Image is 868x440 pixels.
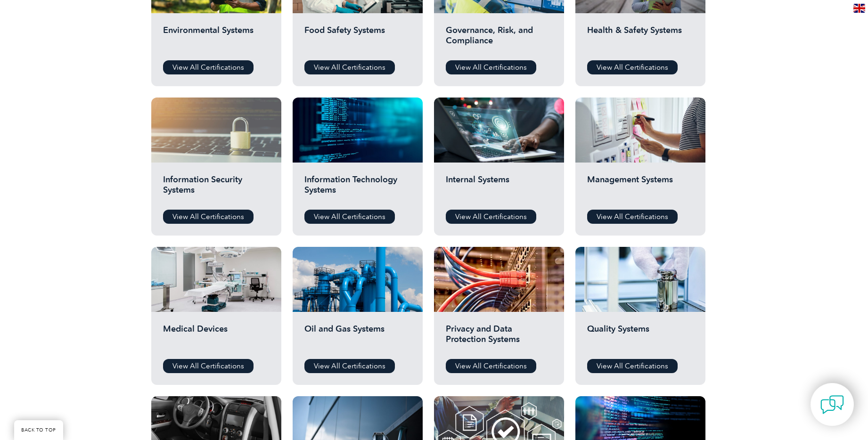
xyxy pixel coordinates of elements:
a: BACK TO TOP [14,420,63,440]
a: View All Certifications [163,60,254,74]
a: View All Certifications [446,359,536,373]
a: View All Certifications [587,210,678,224]
a: View All Certifications [163,210,254,224]
h2: Information Technology Systems [304,174,411,203]
img: contact-chat.png [820,393,844,416]
h2: Quality Systems [587,324,694,352]
h2: Information Security Systems [163,174,270,203]
h2: Privacy and Data Protection Systems [446,324,552,352]
h2: Health & Safety Systems [587,25,694,53]
img: en [853,4,865,13]
h2: Food Safety Systems [304,25,411,53]
a: View All Certifications [587,60,678,74]
h2: Management Systems [587,174,694,203]
a: View All Certifications [446,210,536,224]
h2: Medical Devices [163,324,270,352]
a: View All Certifications [304,60,395,74]
a: View All Certifications [587,359,678,373]
h2: Environmental Systems [163,25,270,53]
a: View All Certifications [304,210,395,224]
h2: Oil and Gas Systems [304,324,411,352]
h2: Internal Systems [446,174,552,203]
a: View All Certifications [304,359,395,373]
h2: Governance, Risk, and Compliance [446,25,552,53]
a: View All Certifications [446,60,536,74]
a: View All Certifications [163,359,254,373]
